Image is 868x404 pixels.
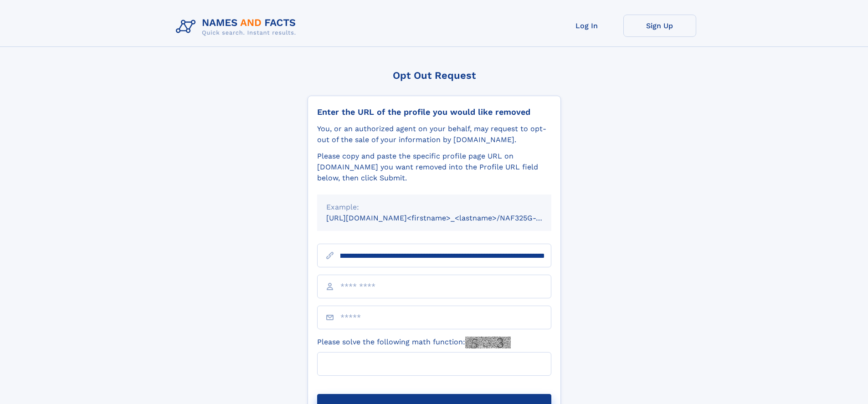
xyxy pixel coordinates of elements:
[326,202,542,213] div: Example:
[550,15,623,37] a: Log In
[317,107,551,117] div: Enter the URL of the profile you would like removed
[317,337,511,348] label: Please solve the following math function:
[623,15,696,37] a: Sign Up
[317,151,551,184] div: Please copy and paste the specific profile page URL on [DOMAIN_NAME] you want removed into the Pr...
[326,214,569,222] small: [URL][DOMAIN_NAME]<firstname>_<lastname>/NAF325G-xxxxxxxx
[317,123,551,145] div: You, or an authorized agent on your behalf, may request to opt-out of the sale of your informatio...
[172,15,303,39] img: Logo Names and Facts
[308,70,561,81] div: Opt Out Request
